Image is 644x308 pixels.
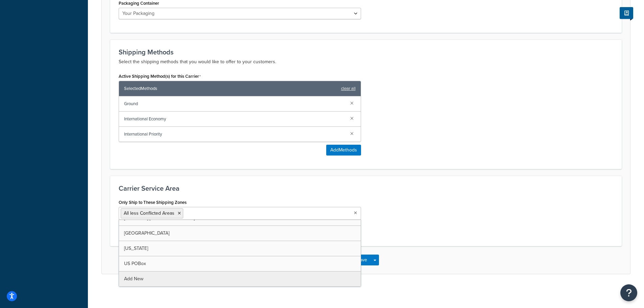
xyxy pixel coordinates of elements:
[124,260,146,267] span: US POBox
[124,245,148,252] span: [US_STATE]
[124,84,338,93] span: Selected Methods
[119,271,361,286] a: Add New
[341,84,356,93] a: clear all
[124,99,345,109] span: Ground
[119,241,361,256] a: [US_STATE]
[119,256,361,271] a: US POBox
[119,74,201,79] label: Active Shipping Method(s) for this Carrier
[124,210,174,217] span: All less Conflicted Areas
[124,114,345,124] span: International Economy
[124,230,169,237] span: [GEOGRAPHIC_DATA]
[353,255,371,265] button: Save
[119,48,613,56] h3: Shipping Methods
[119,185,613,192] h3: Carrier Service Area
[119,1,159,6] label: Packaging Container
[124,275,143,282] span: Add New
[119,200,187,205] label: Only Ship to These Shipping Zones
[620,7,633,19] button: Show Help Docs
[326,145,361,156] button: AddMethods
[124,129,345,139] span: International Priority
[119,58,613,66] p: Select the shipping methods that you would like to offer to your customers.
[620,284,637,301] button: Open Resource Center
[119,226,361,241] a: [GEOGRAPHIC_DATA]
